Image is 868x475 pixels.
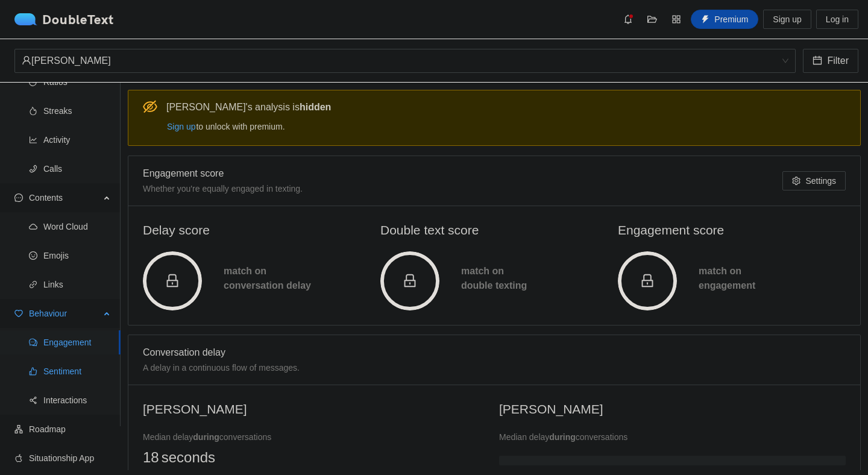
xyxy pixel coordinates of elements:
img: logo [14,13,42,25]
span: cloud [29,222,37,231]
span: bell [619,14,637,24]
span: fire [29,107,37,115]
span: setting [792,177,800,186]
div: Median delay conversations [499,430,846,444]
span: match on double texting [461,266,527,291]
h2: [PERSON_NAME] [499,399,846,419]
span: seconds [162,446,215,469]
span: Situationship App [29,446,111,470]
span: match on conversation delay [224,266,311,291]
span: Premium [714,13,748,26]
span: 18 [143,449,159,465]
a: logoDoubleText [14,13,114,25]
span: Streaks [43,99,111,123]
h2: Delay score [143,220,371,240]
span: calendar [813,55,822,67]
span: appstore [667,14,685,24]
span: Conversation delay [143,347,225,357]
span: Log in [826,13,849,26]
span: Roadmap [29,417,111,441]
span: user [22,55,31,65]
span: Sentiment [43,359,111,383]
span: apartment [14,425,23,433]
div: DoubleText [14,13,114,25]
span: phone [29,165,37,173]
span: Contents [29,186,100,210]
div: [PERSON_NAME] [22,49,778,72]
span: Filter [827,53,849,68]
span: line-chart [29,136,37,144]
h2: [PERSON_NAME] [143,399,489,419]
span: match on engagement [699,266,755,291]
button: bell [618,10,638,29]
span: lock [403,274,417,288]
button: folder-open [643,10,662,29]
span: Activity [43,128,111,152]
span: A delay in a continuous flow of messages. [143,363,300,373]
button: settingSettings [782,171,846,190]
span: message [14,193,23,202]
b: during [549,432,576,442]
span: eye-invisible [143,99,157,114]
span: rajveer [22,49,788,72]
span: [PERSON_NAME] 's analysis is [166,102,331,112]
button: Sign up [166,117,196,136]
button: calendarFilter [803,49,858,73]
span: like [29,367,37,376]
span: heart [14,309,23,318]
span: lock [640,274,655,288]
h2: Engagement score [618,220,846,240]
h2: Double text score [380,220,608,240]
button: Log in [816,10,858,29]
span: comment [29,338,37,347]
span: folder-open [643,14,661,24]
span: Word Cloud [43,215,111,239]
span: smile [29,251,37,260]
span: thunderbolt [701,15,709,25]
span: Behaviour [29,301,100,326]
span: lock [165,274,180,288]
span: share-alt [29,396,37,404]
span: Sign up [167,120,195,133]
b: during [193,432,219,442]
span: Sign up [773,13,801,26]
button: thunderboltPremium [691,10,758,29]
span: Calls [43,157,111,181]
span: apple [14,454,23,462]
span: Emojis [43,244,111,268]
button: Sign up [763,10,811,29]
div: Median delay conversations [143,430,489,444]
span: link [29,280,37,289]
span: Interactions [43,388,111,412]
span: Whether you're equally engaged in texting. [143,184,303,193]
div: to unlock with premium. [166,117,851,136]
span: Settings [805,174,836,187]
button: appstore [667,10,686,29]
span: Engagement [43,330,111,354]
b: hidden [300,102,331,112]
span: Engagement score [143,168,224,178]
span: Links [43,272,111,297]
